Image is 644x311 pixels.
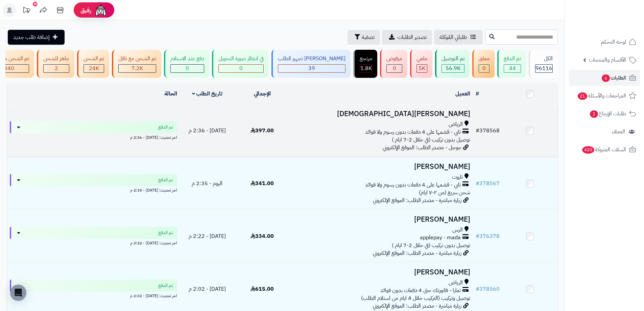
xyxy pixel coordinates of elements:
a: #378567 [476,179,500,187]
span: زيارة مباشرة - مصدر الطلب: الموقع الإلكتروني [373,302,461,310]
div: الكل [535,55,553,63]
span: تصدير الطلبات [398,33,427,41]
span: 6 [601,74,610,82]
span: 56.9K [446,64,460,72]
div: 0 [171,65,204,72]
span: تم الدفع [158,229,173,236]
h3: [PERSON_NAME][DEMOGRAPHIC_DATA] [292,110,470,118]
span: 5K [419,64,425,72]
h3: [PERSON_NAME] [292,216,470,223]
span: السلات المتروكة [581,145,626,154]
span: 44 [509,64,516,72]
div: [PERSON_NAME] تجهيز الطلب [278,55,345,63]
div: 39 [278,65,345,72]
div: دفع عند الاستلام [170,55,204,63]
button: تصفية [348,30,380,45]
a: في انتظار صورة التحويل 0 [211,50,270,78]
a: ملغي 5K [409,50,434,78]
div: تم الدفع [504,55,521,63]
div: مرفوض [386,55,402,63]
span: 96116 [535,64,552,72]
span: 341.00 [251,179,274,187]
div: 44 [504,65,521,72]
a: تم الدفع 44 [496,50,527,78]
a: تحديثات المنصة [18,3,35,19]
a: # [476,90,479,98]
div: 56920 [442,65,464,72]
div: ملغي [416,55,427,63]
a: #376378 [476,232,500,240]
span: المراجعات والأسئلة [577,91,626,101]
div: جاهز للشحن [43,55,69,63]
span: [DATE] - 2:02 م [189,285,226,293]
div: 7222 [119,65,156,72]
span: 1.8K [360,64,372,72]
span: تابي - قسّمها على 4 دفعات بدون رسوم ولا فوائد [365,181,461,189]
div: تم التوصيل [442,55,464,63]
span: اليوم - 2:35 م [192,179,222,187]
a: الإجمالي [254,90,271,98]
span: توصيل بدون تركيب (في خلال 2-7 ايام ) [392,241,470,249]
span: جوجل - مصدر الطلب: الموقع الإلكتروني [383,143,461,152]
a: تاريخ الطلب [192,90,223,98]
span: تم الدفع [158,177,173,183]
a: الطلبات6 [569,70,640,86]
span: 0 [239,64,243,72]
div: 2 [44,65,69,72]
span: إضافة طلب جديد [13,33,50,41]
span: الرس [452,226,463,234]
a: الحالة [164,90,177,98]
a: تم الشحن مع ناقل 7.2K [111,50,163,78]
span: 24K [89,64,99,72]
span: تاروت [452,173,463,181]
span: لوحة التحكم [601,37,626,47]
div: 0 [387,65,402,72]
div: 0 [219,65,263,72]
a: معلق 0 [471,50,496,78]
span: تصفية [362,33,375,41]
a: جاهز للشحن 2 [35,50,76,78]
a: تم الشحن 24K [76,50,111,78]
span: 615.00 [251,285,274,293]
span: 2 [590,110,598,118]
span: تمارا - فاتورتك حتى 4 دفعات بدون فوائد [380,287,461,294]
div: 1837 [360,65,372,72]
div: معلق [479,55,490,63]
span: 2 [55,64,58,72]
span: رفيق [80,6,91,14]
span: الرياض [449,279,463,287]
a: طلبات الإرجاع2 [569,106,640,122]
span: # [476,285,479,293]
span: زيارة مباشرة - مصدر الطلب: الموقع الإلكتروني [373,196,461,204]
span: الرياض [449,120,463,128]
div: اخر تحديث: [DATE] - 2:02 م [10,292,177,299]
a: دفع عند الاستلام 0 [163,50,211,78]
a: الكل96116 [527,50,559,78]
span: 420 [582,146,595,154]
span: الطلبات [601,73,626,83]
div: مرتجع [360,55,372,63]
span: 21 [577,92,587,100]
span: applepay - mada [420,234,461,242]
span: زيارة مباشرة - مصدر الطلب: الموقع الإلكتروني [373,249,461,257]
span: [DATE] - 2:36 م [189,127,226,135]
div: اخر تحديث: [DATE] - 2:35 م [10,186,177,193]
a: إضافة طلب جديد [8,30,65,45]
a: #378560 [476,285,500,293]
a: العميل [455,90,470,98]
span: 397.00 [251,127,274,135]
span: 7.2K [132,64,143,72]
span: # [476,179,479,187]
span: الأقسام والمنتجات [589,55,626,65]
div: في انتظار صورة التحويل [218,55,264,63]
span: تابي - قسّمها على 4 دفعات بدون رسوم ولا فوائد [365,128,461,136]
a: تم التوصيل 56.9K [434,50,471,78]
div: 4993 [417,65,427,72]
span: 0 [393,64,396,72]
img: logo-2.png [598,14,638,28]
span: تم الدفع [158,124,173,131]
span: توصيل وتركيب (التركيب خلال 4 ايام من استلام الطلب) [361,294,470,302]
div: تم الشحن [84,55,104,63]
div: تم الشحن مع ناقل [118,55,156,63]
a: السلات المتروكة420 [569,141,640,158]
